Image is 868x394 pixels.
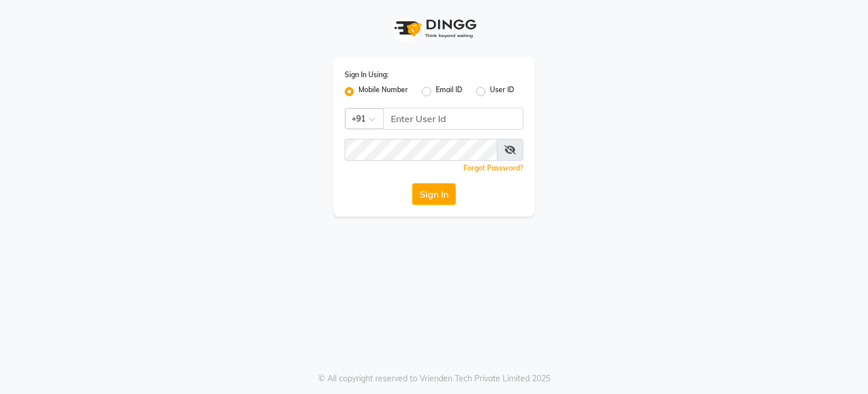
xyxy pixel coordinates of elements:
[383,108,523,130] input: Username
[490,85,514,99] label: User ID
[388,12,480,46] img: logo1.svg
[345,70,388,80] label: Sign In Using:
[463,164,523,172] a: Forgot Password?
[412,183,456,205] button: Sign In
[436,85,462,99] label: Email ID
[358,85,408,99] label: Mobile Number
[345,139,497,161] input: Username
